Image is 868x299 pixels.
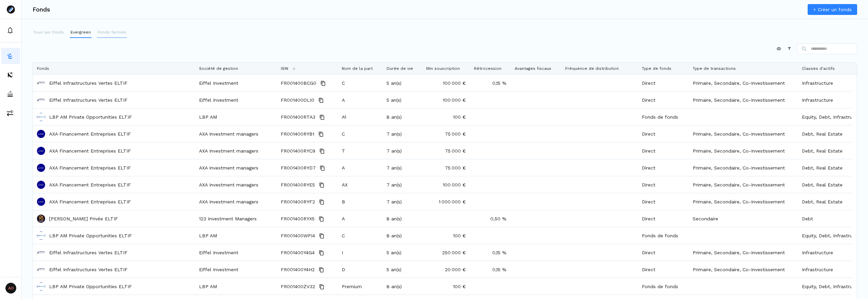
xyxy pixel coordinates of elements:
[7,109,14,116] img: commissions
[338,108,382,125] div: A1
[338,142,382,159] div: T
[37,198,45,206] img: AXA Financement Entreprises ELTIF
[37,96,45,104] img: Eiffel Infrastructures Vertes ELTIF
[49,232,132,239] a: LBP AM Private Opportunities ELTIF
[338,125,382,142] div: C
[382,261,422,278] div: 5 an(s)
[281,244,315,261] span: FR001400Y4G4
[7,91,14,97] img: asset-managers
[37,164,45,172] img: AXA Financement Entreprises ELTIF
[195,125,277,142] div: AXA Investment managers
[382,227,422,244] div: 8 an(s)
[49,283,132,290] a: LBP AM Private Opportunities ELTIF
[422,244,470,261] div: 250 000 €
[98,29,126,35] p: Fonds fermés
[689,159,798,176] div: Primaire, Secondaire, Co-Investissement
[317,215,325,223] button: Copy
[426,66,460,71] span: Min souscription
[638,75,689,91] div: Direct
[338,278,382,295] div: Premium
[382,159,422,176] div: 7 an(s)
[49,147,131,154] a: AXA Financement Entreprises ELTIF
[470,261,511,278] div: 0,15 %
[318,164,327,172] button: Copy
[422,261,470,278] div: 20 000 €
[689,244,798,261] div: Primaire, Secondaire, Co-Investissement
[638,92,689,108] div: Direct
[37,113,45,121] img: LBP AM Private Opportunities ELTIF
[195,278,277,295] div: LBP AM
[422,176,470,193] div: 100 000 €
[318,198,326,206] button: Copy
[49,249,127,256] a: Eiffel Infrastructures Vertes ELTIF
[338,193,382,210] div: B
[382,176,422,193] div: 7 an(s)
[638,193,689,210] div: Direct
[37,181,45,189] img: AXA Financement Entreprises ELTIF
[689,261,798,278] div: Primaire, Secondaire, Co-Investissement
[382,193,422,210] div: 7 an(s)
[49,80,127,86] p: Eiffel Infrastructures Vertes ELTIF
[37,265,45,274] img: Eiffel Infrastructures Vertes ELTIF
[565,66,619,71] span: Fréquence de distribution
[49,97,127,103] a: Eiffel Infrastructures Vertes ELTIF
[638,176,689,193] div: Direct
[338,210,382,227] div: A
[689,75,798,91] div: Primaire, Secondaire, Co-Investissement
[638,159,689,176] div: Direct
[281,194,315,210] span: FR001400RYF2
[382,92,422,108] div: 5 an(s)
[689,176,798,193] div: Primaire, Secondaire, Co-Investissement
[338,227,382,244] div: C
[5,283,16,294] span: AO
[281,92,314,108] span: FR001400OLI0
[1,86,20,102] button: asset-managers
[470,75,511,91] div: 0,15 %
[37,66,49,71] span: Fonds
[281,211,315,227] span: FR001400RYX5
[281,143,315,159] span: FR001400RYC9
[33,6,50,13] h3: Fonds
[318,113,326,121] button: Copy
[689,92,798,108] div: Primaire, Secondaire, Co-Investissement
[638,125,689,142] div: Direct
[49,181,131,188] p: AXA Financement Entreprises ELTIF
[470,244,511,261] div: 0,15 %
[49,266,127,273] p: Eiffel Infrastructures Vertes ELTIF
[382,210,422,227] div: 8 an(s)
[470,210,511,227] div: 0,50 %
[422,75,470,91] div: 100 000 €
[49,215,118,222] p: [PERSON_NAME] Privée ELTIF
[638,261,689,278] div: Direct
[49,131,131,137] a: AXA Financement Entreprises ELTIF
[338,92,382,108] div: A
[422,108,470,125] div: 100 €
[387,66,413,71] span: Durée de vie
[318,147,326,155] button: Copy
[49,164,131,171] a: AXA Financement Entreprises ELTIF
[338,75,382,91] div: C
[49,114,132,120] a: LBP AM Private Opportunities ELTIF
[382,125,422,142] div: 7 an(s)
[689,210,798,227] div: Secondaire
[474,66,501,71] span: Rétrocession
[382,244,422,261] div: 5 an(s)
[281,75,316,92] span: FR001400BCG0
[382,75,422,91] div: 5 an(s)
[338,244,382,261] div: I
[317,249,325,257] button: Copy
[281,66,288,71] span: ISIN
[319,79,327,87] button: Copy
[281,126,314,142] span: FR001400RYB1
[37,147,45,155] img: AXA Financement Entreprises ELTIF
[318,232,326,240] button: Copy
[281,109,315,125] span: FR001400RTA3
[422,227,470,244] div: 100 €
[693,66,736,71] span: Type de transactions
